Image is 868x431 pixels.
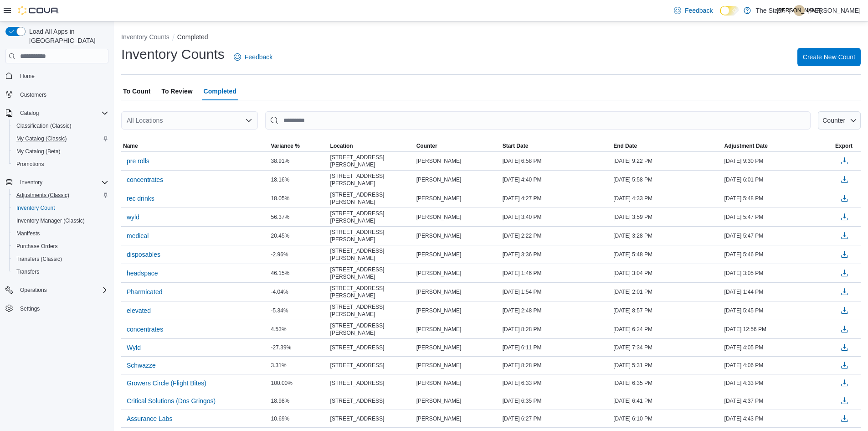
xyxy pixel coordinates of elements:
div: [DATE] 5:58 PM [611,174,722,185]
span: [PERSON_NAME] [416,270,462,277]
div: [DATE] 3:28 PM [611,230,722,241]
span: Feedback [245,52,272,62]
div: 10.69% [269,413,329,424]
div: [DATE] 5:48 PM [611,249,722,260]
div: [DATE] 3:36 PM [501,249,611,260]
button: Schwazze [123,358,159,372]
div: [DATE] 4:43 PM [723,413,833,424]
div: 4.53% [269,324,329,335]
button: Name [121,140,269,151]
span: Load All Apps in [GEOGRAPHIC_DATA] [26,27,108,45]
span: Manifests [16,230,40,237]
button: Catalog [16,108,42,119]
input: Dark Mode [720,6,739,16]
div: [STREET_ADDRESS][PERSON_NAME] [329,208,415,226]
span: concentrates [127,175,163,184]
button: Start Date [501,140,611,151]
span: My Catalog (Beta) [13,146,108,157]
div: [DATE] 6:35 PM [501,395,611,406]
button: Purchase Orders [9,240,112,253]
button: wyld [123,210,143,224]
span: medical [127,231,149,240]
span: [PERSON_NAME] [416,307,462,314]
div: 38.91% [269,156,329,166]
button: Growers Circle (Flight Bites) [123,376,210,390]
span: Counter [416,142,437,150]
span: Completed [204,82,236,100]
div: [DATE] 5:47 PM [723,212,833,223]
span: [PERSON_NAME] [416,251,462,258]
a: Feedback [230,48,276,66]
span: Inventory Count [13,203,108,213]
div: [DATE] 5:48 PM [723,193,833,204]
div: -2.96% [269,249,329,260]
span: Operations [16,285,108,296]
div: [STREET_ADDRESS][PERSON_NAME] [329,264,415,282]
span: Catalog [20,109,39,117]
button: concentrates [123,173,167,187]
div: [DATE] 8:28 PM [501,360,611,371]
div: [DATE] 6:01 PM [723,174,833,185]
span: Location [330,142,353,150]
a: My Catalog (Classic) [13,133,71,144]
div: [DATE] 8:28 PM [501,324,611,335]
p: [PERSON_NAME] [808,5,861,16]
div: [DATE] 4:06 PM [723,360,833,371]
button: Variance % [269,140,329,151]
button: disposables [123,248,164,261]
span: [PERSON_NAME] [416,344,462,351]
div: [DATE] 12:56 PM [723,324,833,335]
div: [DATE] 1:54 PM [501,286,611,297]
div: [STREET_ADDRESS] [329,395,415,406]
div: Jonathan Owyoung [794,5,805,16]
div: 20.45% [269,230,329,241]
div: [DATE] 1:46 PM [501,268,611,279]
div: [STREET_ADDRESS][PERSON_NAME] [329,227,415,245]
div: [DATE] 2:22 PM [501,230,611,241]
a: Feedback [670,1,716,20]
button: Inventory Count [9,202,112,214]
span: Home [16,70,108,81]
div: 46.15% [269,268,329,279]
span: Purchase Orders [16,243,58,250]
button: headspace [123,266,162,280]
span: [PERSON_NAME] [416,397,462,405]
button: Wyld [123,341,144,354]
p: The Stash [755,5,785,16]
a: Inventory Count [13,203,59,213]
span: Inventory Manager (Classic) [13,215,108,226]
span: Name [123,142,138,150]
div: [DATE] 6:27 PM [501,413,611,424]
button: Inventory Counts [121,33,169,41]
div: 56.37% [269,212,329,223]
div: [STREET_ADDRESS][PERSON_NAME] [329,301,415,320]
div: 3.31% [269,360,329,371]
button: Critical Solutions (Dos Gringos) [123,394,219,408]
div: [STREET_ADDRESS] [329,342,415,353]
nav: An example of EuiBreadcrumbs [121,32,861,43]
span: Transfers (Classic) [16,255,62,263]
span: Adjustments (Classic) [16,192,69,199]
span: [PERSON_NAME] [416,415,462,422]
span: Create New Count [803,52,855,62]
div: [DATE] 5:45 PM [723,305,833,316]
span: Customers [16,89,108,100]
button: Operations [2,284,112,296]
span: Schwazze [127,361,156,370]
span: Settings [20,305,40,312]
div: -27.39% [269,342,329,353]
span: [PERSON_NAME] [416,157,462,165]
div: [DATE] 6:33 PM [501,378,611,389]
span: My Catalog (Beta) [16,148,61,155]
div: [DATE] 3:59 PM [611,212,722,223]
span: wyld [127,213,139,222]
button: Open list of options [245,117,252,124]
div: [DATE] 6:35 PM [611,378,722,389]
a: Transfers (Classic) [13,254,66,265]
div: [DATE] 9:22 PM [611,156,722,166]
a: Manifests [13,228,43,239]
span: Adjustment Date [724,142,768,150]
h1: Inventory Counts [121,45,225,63]
button: Home [2,69,112,82]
